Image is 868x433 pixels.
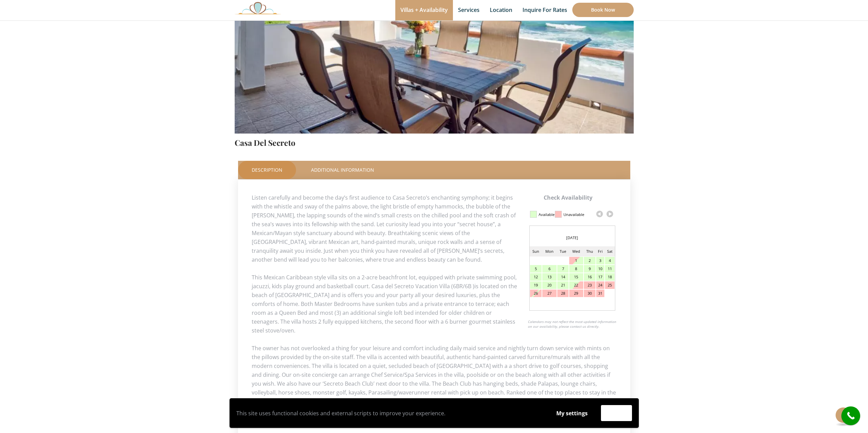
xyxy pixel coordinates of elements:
div: 29 [569,290,583,297]
div: 31 [596,290,604,297]
div: 25 [605,281,614,289]
div: Available [539,209,555,220]
div: 21 [557,281,569,289]
p: This site uses functional cookies and external scripts to improve your experience. [236,408,543,418]
a: Description [238,161,296,179]
div: 6 [542,265,557,273]
td: Thu [584,246,596,257]
div: 8 [569,265,583,273]
div: 3 [596,257,604,264]
div: 19 [530,281,542,289]
div: 4 [605,257,614,264]
div: 5 [530,265,542,273]
div: 12 [530,273,542,281]
div: 18 [605,273,614,281]
div: 10 [596,265,604,273]
div: 13 [542,273,557,281]
div: 15 [569,273,583,281]
i: call [843,408,858,423]
td: Fri [596,246,605,257]
img: Awesome Logo [235,2,281,14]
div: 23 [584,281,596,289]
div: 16 [584,273,596,281]
a: Casa Del Secreto [235,137,295,148]
button: My settings [550,405,594,421]
p: This Mexican Caribbean style villa sits on a 2-acre beachfront lot, equipped with private swimmin... [252,273,617,335]
div: [DATE] [530,233,615,243]
div: 1 [569,257,583,264]
td: Tue [557,246,569,257]
div: 14 [557,273,569,281]
p: Listen carefully and become the day’s first audience to Casa Secreto’s enchanting symphony; it be... [252,193,617,264]
button: Accept [601,405,632,421]
p: The owner has not overlooked a thing for your leisure and comfort including daily maid service an... [252,344,617,406]
td: Sat [605,246,615,257]
td: Mon [542,246,557,257]
div: 28 [557,290,569,297]
a: Book Now [572,3,634,17]
div: 17 [596,273,604,281]
div: 24 [596,281,604,289]
a: Additional Information [297,161,388,179]
div: 26 [530,290,542,297]
div: Unavailable [563,209,584,220]
div: 11 [605,265,614,273]
div: 22 [569,281,583,289]
div: 9 [584,265,596,273]
div: 30 [584,290,596,297]
td: Wed [569,246,583,257]
div: 20 [542,281,557,289]
div: 7 [557,265,569,273]
div: 27 [542,290,557,297]
div: 2 [584,257,596,264]
td: Sun [530,246,542,257]
a: call [841,406,860,425]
